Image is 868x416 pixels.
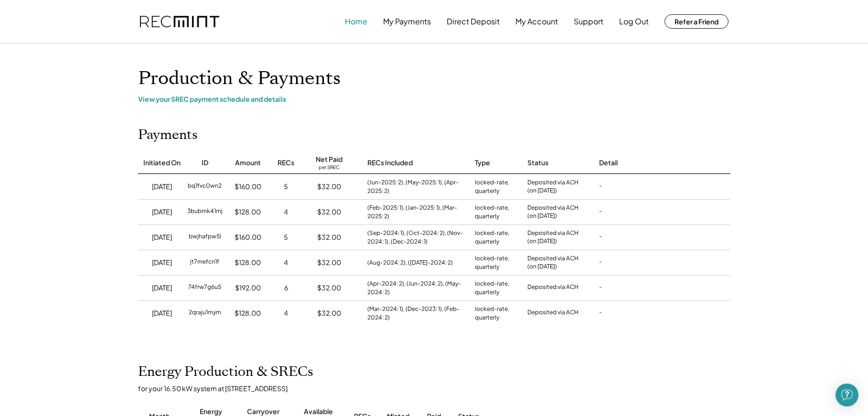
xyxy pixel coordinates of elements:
div: (Apr-2024: 2), (Jun-2024: 2), (May-2024: 2) [367,279,465,297]
div: (Feb-2025: 1), (Jan-2025: 1), (Mar-2025: 2) [367,203,465,221]
div: RECs Included [367,158,413,168]
div: $160.00 [235,233,261,242]
button: Home [345,12,367,31]
button: Support [574,12,603,31]
button: My Payments [383,12,431,31]
div: Status [527,158,548,168]
div: per SREC [319,164,340,171]
div: (Aug-2024: 2), ([DATE]-2024: 2) [367,258,453,267]
button: Direct Deposit [447,12,500,31]
div: $160.00 [235,182,261,192]
div: locked-rate, quarterly [475,229,518,246]
div: bq1fvc0wn2 [188,182,222,192]
div: (Mar-2024: 1), (Dec-2023: 1), (Feb-2024: 2) [367,305,465,322]
div: 4 [284,258,288,267]
div: 3bubmk41mj [187,207,223,217]
div: - [599,258,602,267]
h2: Payments [138,127,198,143]
div: 4 [284,207,288,217]
div: ID [202,158,208,168]
div: $32.00 [317,258,341,267]
div: locked-rate, quarterly [475,254,518,271]
div: locked-rate, quarterly [475,305,518,322]
div: 6 [284,283,288,293]
div: 74frw7g6u5 [188,283,221,293]
div: Initiated On [143,158,181,168]
div: [DATE] [152,283,172,293]
div: [DATE] [152,309,172,318]
div: $32.00 [317,207,341,217]
div: - [599,233,602,242]
div: Open Intercom Messenger [836,384,858,406]
div: $32.00 [317,309,341,318]
div: View your SREC payment schedule and details [138,95,730,103]
div: - [599,283,602,293]
div: locked-rate, quarterly [475,279,518,297]
div: RECs [278,158,294,168]
div: Deposited via ACH (on [DATE]) [527,255,579,271]
div: bwjhafpw5l [189,233,221,242]
button: My Account [515,12,558,31]
div: $32.00 [317,233,341,242]
div: Amount [235,158,261,168]
div: Deposited via ACH (on [DATE]) [527,229,579,245]
div: Detail [599,158,618,168]
div: 4 [284,309,288,318]
div: $128.00 [235,207,261,217]
div: Deposited via ACH [527,309,579,318]
div: locked-rate, quarterly [475,203,518,221]
div: 5 [284,182,288,192]
div: $32.00 [317,283,341,293]
div: [DATE] [152,182,172,192]
div: $32.00 [317,182,341,192]
img: recmint-logotype%403x.png [140,16,219,28]
div: Net Paid [316,155,343,164]
div: locked-rate, quarterly [475,178,518,195]
div: Deposited via ACH [527,283,579,293]
div: - [599,207,602,217]
button: Log Out [619,12,649,31]
div: [DATE] [152,258,172,267]
div: [DATE] [152,207,172,217]
div: [DATE] [152,233,172,242]
div: for your 16.50 kW system at [STREET_ADDRESS] [138,384,740,393]
div: Deposited via ACH (on [DATE]) [527,204,579,220]
h1: Production & Payments [138,67,730,90]
div: (Jun-2025: 2), (May-2025: 1), (Apr-2025: 2) [367,178,465,195]
button: Refer a Friend [664,14,729,29]
div: - [599,309,602,318]
div: $128.00 [235,258,261,267]
div: 5 [284,233,288,242]
div: $128.00 [235,309,261,318]
div: 2qraju1mym [189,309,221,318]
h2: Energy Production & SRECs [138,364,313,380]
div: Deposited via ACH (on [DATE]) [527,179,579,195]
div: (Sep-2024: 1), (Oct-2024: 2), (Nov-2024: 1), (Dec-2024: 1) [367,229,465,246]
div: - [599,182,602,192]
div: $192.00 [235,283,261,293]
div: Type [475,158,490,168]
div: jt7mefcn1f [190,258,219,267]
